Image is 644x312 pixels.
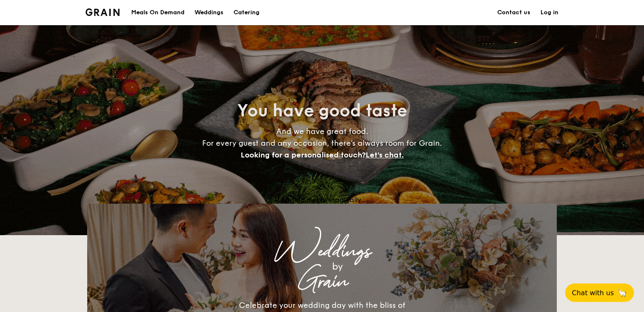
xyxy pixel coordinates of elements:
button: Chat with us🦙 [565,283,634,302]
img: Grain [86,8,119,16]
div: Loading menus magically... [87,196,557,204]
span: Chat with us [572,289,614,297]
a: Logotype [86,8,119,16]
div: Weddings [161,244,483,259]
span: 🦙 [617,288,627,298]
div: by [192,259,483,274]
span: Let's chat. [366,150,404,160]
div: Grain [161,274,483,289]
